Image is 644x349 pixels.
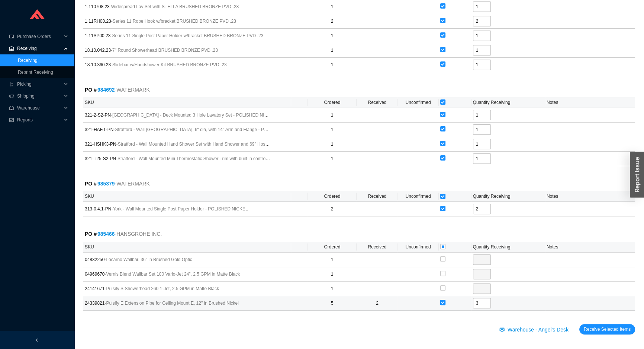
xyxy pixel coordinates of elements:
[307,202,357,216] td: 2
[307,58,357,72] td: 1
[85,270,271,278] span: 04969670
[110,4,239,9] span: - Widespread Lav Set with STELLA BRUSHED BRONZE PVD .23
[357,242,397,253] th: Received
[307,137,357,152] td: 1
[85,256,271,263] span: 04832250
[307,123,357,137] td: 1
[471,242,545,253] th: Quantity Receiving
[9,34,14,39] span: credit-card
[471,191,545,202] th: Quantity Receiving
[307,29,357,43] td: 1
[307,14,357,29] td: 2
[307,191,357,202] th: Ordered
[111,19,236,24] span: - Series 11 Robe Hook w/bracket BRUSHED BRONZE PVD .23
[17,78,62,90] span: Picking
[18,58,38,63] a: Receiving
[17,90,62,102] span: Shipping
[18,70,53,75] a: Reprint Receiving
[495,324,575,334] button: printerWarehouse - Angel's Desk
[104,301,238,306] span: - Pulsify E Extension Pipe for Ceiling Mount E, 12" in Brushed Nickel
[83,191,291,202] th: SKU
[104,257,192,262] span: - Locarno Wallbar, 36" in Brushed Gold Optic
[85,47,271,54] span: 18.10.042.23
[110,33,263,38] span: - Series 11 Single Post Paper Holder w/bracket BRUSHED BRONZE PVD .23
[545,191,635,202] th: Notes
[397,242,438,253] th: Unconfirmed
[85,181,115,187] strong: PO #
[307,43,357,58] td: 1
[85,32,271,39] span: 1.11SP00.23
[97,87,115,93] a: 984692
[17,102,62,114] span: Warehouse
[307,253,357,267] td: 1
[111,112,276,118] span: - [GEOGRAPHIC_DATA] - Deck Mounted 3 Hole Lavatory Set - POLISHED NICKEL
[85,155,271,162] span: 321-T25-S2-PN
[307,108,357,123] td: 1
[85,126,271,133] span: 321-HAF.1-PN
[85,231,115,237] strong: PO #
[83,242,291,253] th: SKU
[307,152,357,166] td: 1
[17,114,62,126] span: Reports
[115,86,150,94] span: - WATERMARK
[85,18,271,25] span: 1.11RH00.23
[97,231,115,237] a: 985466
[9,118,14,122] span: fund
[111,48,218,53] span: - 7" Round Showerhead BRUSHED BRONZE PVD .23
[97,181,115,187] a: 985379
[579,324,635,334] button: Receive Selected Items
[113,127,301,132] span: - Stratford - Wall [GEOGRAPHIC_DATA], 6" dia, with 14" Arm and Flange - POLISHED NICKEL
[104,286,219,291] span: - Pulsify S Showerhead 260 1-Jet, 2.5 GPM in Matte Black
[83,97,291,108] th: SKU
[499,327,506,333] span: printer
[85,111,271,119] span: 321-2-S2-PN
[115,230,162,238] span: - HANSGROHE INC.
[35,338,39,342] span: left
[104,272,240,277] span: - Vernis Blend Wallbar Set 100 Vario-Jet 24", 2.5 GPM in Matte Black
[545,97,635,108] th: Notes
[17,42,62,54] span: Receiving
[545,242,635,253] th: Notes
[307,97,357,108] th: Ordered
[85,61,271,69] span: 18.10.360.23
[307,267,357,282] td: 1
[115,180,150,188] span: - WATERMARK
[85,299,271,307] span: 24339821
[357,191,397,202] th: Received
[397,97,438,108] th: Unconfirmed
[85,285,271,292] span: 24141671
[307,242,357,253] th: Ordered
[85,3,271,10] span: 1.110708.23
[111,62,226,67] span: - Slidebar w/Handshower Kit BRUSHED BRONZE PVD .23
[85,205,271,213] span: 313-0.4.1-PN
[471,97,545,108] th: Quantity Receiving
[307,282,357,296] td: 1
[85,140,271,148] span: 321-HSHK3-PN
[357,97,397,108] th: Received
[508,326,569,334] span: Warehouse - Angel's Desk
[584,326,631,333] span: Receive Selected Items
[397,191,438,202] th: Unconfirmed
[116,142,312,147] span: - Stratford - Wall Mounted Hand Shower Set with Hand Shower and 69" Hose - POLISHED NICKEL
[111,206,248,212] span: - York - Wall Mounted Single Post Paper Holder - POLISHED NICKEL
[17,31,62,42] span: Purchase Orders
[307,296,357,311] td: 5
[85,87,115,93] strong: PO #
[376,301,379,306] span: 2
[116,156,342,161] span: - Stratford - Wall Mounted Mini Thermostatic Shower Trim with built-in control, 3 1/2" x 6 1/4". ...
